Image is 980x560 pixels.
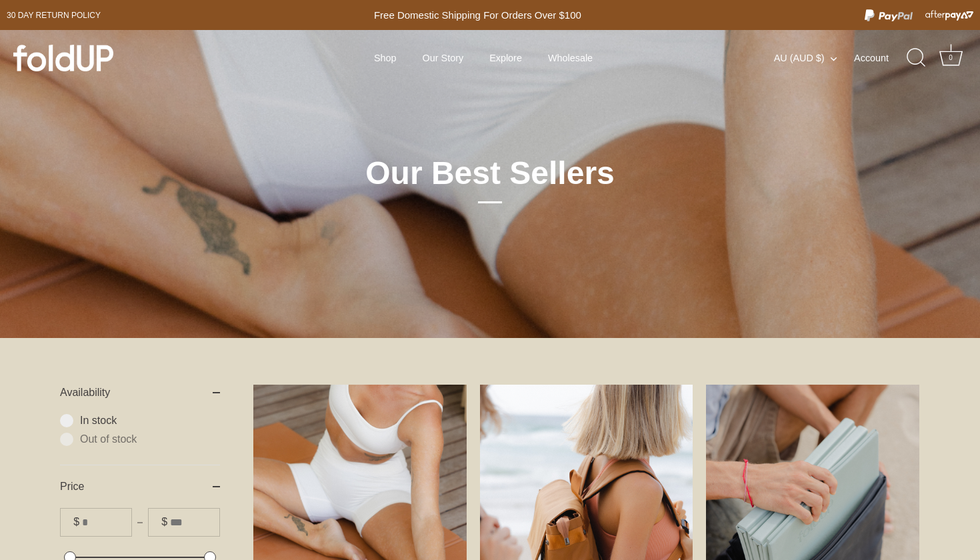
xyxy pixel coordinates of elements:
[13,45,113,71] img: foldUP
[774,52,851,64] button: AU (AUD $)
[341,45,626,71] div: Primary navigation
[537,45,605,71] a: Wholesale
[944,51,957,65] div: 0
[854,50,912,66] a: Account
[267,153,713,203] h1: Our Best Sellers
[7,7,101,23] a: 30 day Return policy
[936,43,965,73] a: Cart
[13,45,206,71] a: foldUP
[80,433,220,446] span: Out of stock
[902,43,931,73] a: Search
[60,465,220,508] summary: Price
[73,515,79,528] span: $
[478,45,533,71] a: Explore
[411,45,475,71] a: Our Story
[363,45,408,71] a: Shop
[60,371,220,414] summary: Availability
[82,509,131,536] input: From
[170,509,219,536] input: To
[161,515,167,528] span: $
[80,414,220,427] span: In stock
